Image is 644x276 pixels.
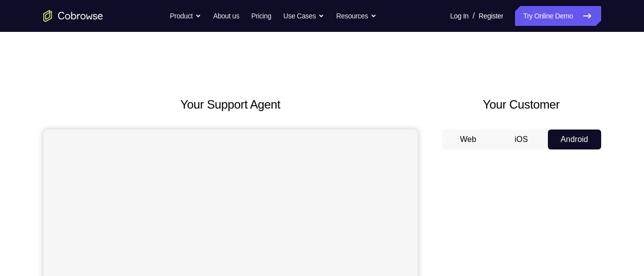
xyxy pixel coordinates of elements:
a: Go to the home page [43,10,103,22]
a: Try Online Demo [515,6,601,26]
button: Android [548,130,601,149]
button: iOS [495,130,548,149]
button: Use Cases [283,6,324,26]
button: Web [442,130,495,149]
button: Resources [336,6,377,26]
a: About us [213,6,239,26]
a: Pricing [251,6,271,26]
a: Register [479,6,503,26]
h2: Your Customer [442,96,601,114]
h2: Your Support Agent [43,96,418,114]
button: Product [170,6,201,26]
a: Log In [450,6,469,26]
span: / [473,10,475,22]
